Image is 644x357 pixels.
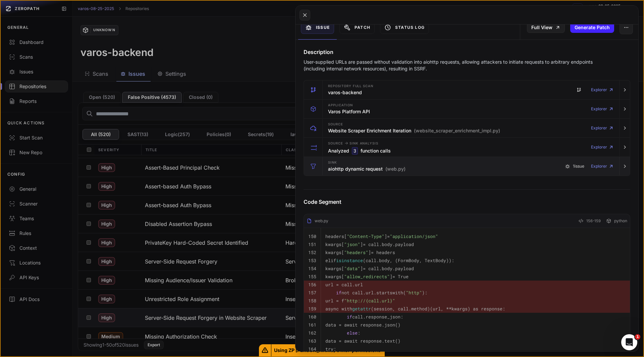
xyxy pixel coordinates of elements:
code: data = await response () [325,322,400,328]
span: python [614,218,627,224]
span: else [347,330,358,336]
iframe: Intercom live chat [621,334,637,350]
a: Explorer [591,160,614,173]
span: "json" [344,241,360,247]
code: kwargs = headers [325,249,395,255]
code: 162 [308,330,316,336]
span: .body [379,265,392,272]
code: not call ( ): [325,290,427,296]
code: data = await response () [325,338,400,344]
a: Explorer [591,140,614,154]
code: url = f [325,298,395,304]
code: 153 [308,257,316,263]
span: Source [328,123,343,126]
a: Explorer [591,121,614,135]
code: kwargs = True [325,274,409,280]
span: Application [328,104,353,107]
span: if [336,290,341,296]
code: 161 [308,322,316,328]
code: async with (session, call.method)(url, **kwargs) as response: [325,306,505,312]
span: .response_json [363,314,400,320]
span: .body [376,257,390,263]
button: Source Website Scraper Enrichment Iteration (website_scraper_enrichment_impl.py) Explorer [304,119,630,137]
span: [ ] [344,233,387,239]
button: Application Varos Platform API Explorer [304,100,630,118]
button: Repository Full scan varos-backend Explorer [304,80,630,99]
span: getattr [352,306,371,312]
span: "Content-Type" [347,233,384,239]
span: .body [379,241,392,247]
span: "data" [344,265,360,272]
span: 156-159 [586,217,601,225]
span: "application/json" [390,233,438,239]
code: 154 [308,265,316,272]
code: 156 [308,282,316,288]
code: url = call [325,282,363,288]
code: kwargs = call [325,265,414,272]
span: (website_scraper_enrichment_impl.py) [414,127,500,134]
code: try: [325,346,336,352]
span: -> [344,140,348,145]
h3: varos-backend [328,89,362,96]
code: 157 [308,290,316,296]
code: elif (call , (FormBody, TextBody)): [325,257,454,263]
span: "headers" [344,249,368,255]
code: 159 [308,306,316,312]
code: 150 [308,233,316,239]
code: 152 [308,249,316,255]
code: kwargs = call [325,241,414,247]
a: Explorer [591,102,614,116]
code: 164 [308,346,316,352]
span: "allow_redirects" [344,274,390,280]
span: Repository Full scan [328,84,373,88]
span: 1 issue [573,164,584,169]
span: .url [363,290,374,296]
h3: Analyzed function calls [328,147,391,155]
span: [ ] [341,265,363,272]
span: [ ] [341,274,392,280]
span: (web.py) [385,166,406,172]
span: .startswith [374,290,403,296]
span: 1 [635,334,640,340]
span: .payload [392,241,414,247]
h3: aiohttp dynamic request [328,166,406,172]
span: Sink [328,161,337,164]
span: Using ZP [PERSON_NAME]'s MSP permissions [271,344,385,356]
div: web.py [307,218,328,224]
span: "http" [406,290,422,296]
span: if [347,314,352,320]
h3: Varos Platform API [328,108,370,115]
button: Sink aiohttp dynamic request (web.py) 1issue Explorer [304,157,630,176]
code: 160 [308,314,316,320]
span: [ ] [341,241,363,247]
code: 3 [352,147,358,155]
h4: Code Segment [304,198,630,206]
code: 158 [308,298,316,304]
span: .json [382,322,395,328]
span: .text [382,338,395,344]
code: 151 [308,241,316,247]
code: call : [325,314,403,320]
h3: Website Scraper Enrichment Iteration [328,127,500,134]
code: 155 [308,274,316,280]
span: isinstance [336,257,363,263]
span: Source Sink Analysis [328,140,378,146]
button: Source -> Sink Analysis Analyzed 3 function calls Explorer [304,138,630,157]
code: : [325,330,360,336]
a: Explorer [591,83,614,97]
code: headers = [325,233,438,239]
code: 163 [308,338,316,344]
span: "http://{call.url}" [344,298,395,304]
span: [ ] [341,249,371,255]
span: .payload [392,265,414,272]
span: .url [352,282,363,288]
